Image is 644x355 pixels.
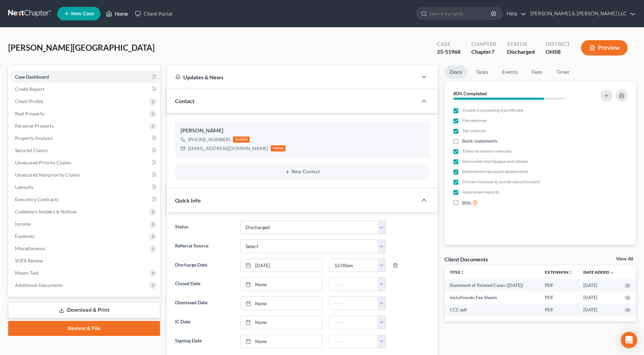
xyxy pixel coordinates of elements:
span: Case Dashboard [15,74,49,80]
label: Discharge Date [172,259,237,272]
i: unfold_more [460,271,465,275]
span: Tax returns [462,127,486,134]
span: Unsecured Nonpriority Claims [15,172,80,178]
td: Installments Fee Sheets [444,291,539,304]
span: Retirement account statements [462,168,528,175]
span: Appraisal reports [462,189,499,195]
label: Status [172,221,237,234]
input: -- : -- [330,335,378,348]
a: [DATE] [241,259,322,272]
div: mobile [233,136,250,143]
div: [PHONE_NUMBER] [188,136,230,143]
input: Search by name... [429,7,492,20]
a: Date Added expand_more [583,270,614,275]
span: Lawsuits [15,184,33,190]
a: Extensionunfold_more [545,270,572,275]
a: Timer [551,65,575,79]
span: Quick Info [175,197,201,204]
td: [DATE] [578,291,619,304]
i: expand_more [610,271,614,275]
div: OHSB [546,48,570,56]
div: 25-51968 [437,48,460,56]
a: Docs [444,65,468,79]
a: Unsecured Priority Claims [10,157,160,169]
label: IC Date [172,316,237,329]
span: Property Analysis [15,135,53,141]
a: Case Dashboard [10,71,160,83]
a: None [241,316,322,329]
a: View All [616,257,633,261]
span: SOFA Review [15,258,43,263]
div: Chapter [471,48,496,56]
div: Client Documents [444,256,488,263]
a: Lawsuits [10,181,160,193]
span: Bank statements [462,138,497,144]
a: Unsecured Nonpriority Claims [10,169,160,181]
strong: 80% Completed [453,91,487,96]
div: [EMAIL_ADDRESS][DOMAIN_NAME] [188,145,268,152]
a: Home [103,7,131,20]
a: Help [503,7,526,20]
label: Signing Date [172,335,237,348]
a: None [241,335,322,348]
td: PDF [539,291,578,304]
a: Client Portal [131,7,176,20]
input: -- : -- [330,259,378,272]
span: New Case [71,11,94,16]
div: Chapter [471,40,496,48]
span: Recorded mortgages and deeds [462,158,528,165]
div: Case [437,40,460,48]
span: Codebtors Insiders & Notices [15,209,77,214]
span: 7 [491,48,494,55]
span: Credit Counseling Certificate [462,107,523,114]
a: Credit Report [10,83,160,95]
span: Income [15,221,31,227]
span: Means Test [15,270,38,276]
a: Review & File [8,321,160,336]
span: Additional Documents [15,282,63,288]
span: Drivers license & social security card [462,178,540,185]
span: Contact [175,98,194,104]
span: Personal Property [15,123,54,129]
td: CCC-pdf [444,304,539,316]
div: home [271,145,286,151]
div: District [546,40,570,48]
i: unfold_more [568,271,572,275]
span: Unsecured Priority Claims [15,160,71,165]
span: Pay advices [462,117,487,124]
div: Status [507,40,535,48]
button: Preview [581,40,628,55]
td: PDF [539,279,578,291]
span: Expenses [15,233,34,239]
span: Credit Report [15,86,44,92]
label: Referral Source [172,240,237,253]
a: None [241,297,322,310]
a: Secured Claims [10,144,160,157]
label: Closed Date [172,277,237,291]
td: Statement of Related Cases ([DATE]) [444,279,539,291]
a: Tasks [470,65,494,79]
a: Titleunfold_more [450,270,465,275]
span: Client Profile [15,98,43,104]
a: Events [497,65,523,79]
span: Secured Claims [15,147,48,153]
input: -- : -- [330,316,378,329]
span: Titles to motor vehicles [462,148,512,155]
button: New Contact [180,169,424,175]
span: Real Property [15,111,44,116]
a: Executory Contracts [10,193,160,206]
input: -- : -- [330,278,378,291]
a: [PERSON_NAME] & [PERSON_NAME] LLC [527,7,635,20]
td: PDF [539,304,578,316]
td: [DATE] [578,304,619,316]
span: Executory Contracts [15,196,59,202]
label: Dismissed Date [172,296,237,310]
a: SOFA Review [10,255,160,267]
span: Miscellaneous [15,245,45,251]
a: Fees [526,65,548,79]
span: [PERSON_NAME][GEOGRAPHIC_DATA] [8,43,155,52]
a: None [241,278,322,291]
span: Bills [462,199,471,206]
div: Updates & News [175,74,409,81]
div: Discharged [507,48,535,56]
